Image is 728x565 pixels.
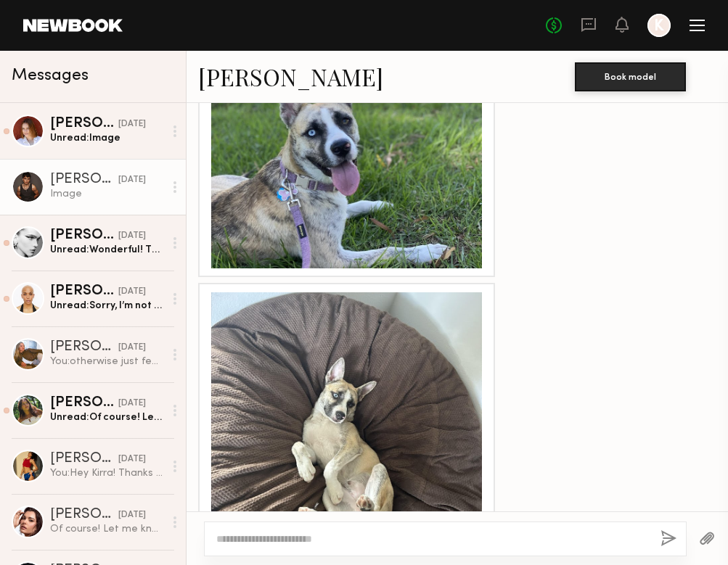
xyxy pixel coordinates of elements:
[118,285,146,299] div: [DATE]
[50,508,118,522] div: [PERSON_NAME]
[50,466,164,480] div: You: Hey Kirra! Thanks for submitting to the Simply Protein job! Can you send over a pic of your ...
[50,173,118,187] div: [PERSON_NAME]
[50,187,164,201] div: Image
[118,341,146,355] div: [DATE]
[575,62,686,91] button: Book model
[198,61,383,92] a: [PERSON_NAME]
[118,508,146,522] div: [DATE]
[50,228,118,243] div: [PERSON_NAME]
[50,411,164,424] div: Unread: Of course! Let me know if you need anything else :)
[50,117,118,131] div: [PERSON_NAME]
[50,340,118,355] div: [PERSON_NAME]
[118,173,146,187] div: [DATE]
[647,14,671,37] a: K
[50,284,118,299] div: [PERSON_NAME]
[50,131,164,145] div: Unread: Image
[50,243,164,257] div: Unread: Wonderful! Thank you so much!
[50,355,164,368] div: You: otherwise just feel free to text me! :)
[118,117,146,131] div: [DATE]
[50,299,164,313] div: Unread: Sorry, I’m not sure how to send videos on here
[50,452,118,466] div: [PERSON_NAME]
[118,453,146,466] div: [DATE]
[12,67,89,84] span: Messages
[118,229,146,243] div: [DATE]
[575,70,686,82] a: Book model
[50,396,118,411] div: [PERSON_NAME]
[118,397,146,411] div: [DATE]
[50,522,164,536] div: Of course! Let me know if you need anything else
